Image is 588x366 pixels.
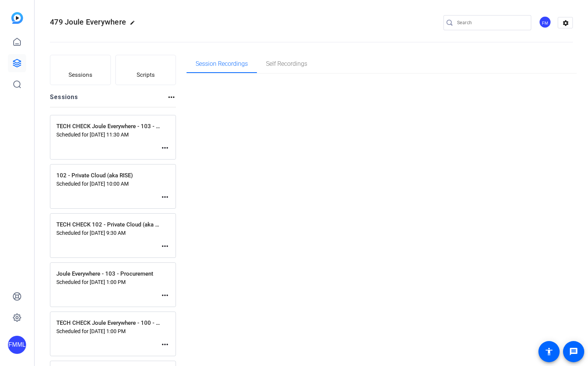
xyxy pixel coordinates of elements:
[160,340,170,349] mat-icon: more_horiz
[130,20,139,29] mat-icon: edit
[56,122,160,131] p: TECH CHECK Joule Everywhere - 103 - Procurement.
[56,220,160,229] p: TECH CHECK 102 - Private Cloud (aka RISE)
[160,192,170,202] mat-icon: more_horiz
[558,17,573,29] mat-icon: settings
[56,319,160,327] p: TECH CHECK Joule Everywhere - 100 - Keynote
[160,291,170,300] mat-icon: more_horiz
[50,93,78,107] h2: Sessions
[167,93,176,102] mat-icon: more_horiz
[457,18,525,27] input: Search
[50,55,111,85] button: Sessions
[539,16,551,28] div: FM
[196,61,248,67] span: Session Recordings
[56,132,160,138] p: Scheduled for [DATE] 11:30 AM
[56,171,160,180] p: 102 - Private Cloud (aka RISE)
[56,270,160,278] p: Joule Everywhere - 103 - Procurement
[544,347,554,356] mat-icon: accessibility
[56,328,160,334] p: Scheduled for [DATE] 1:00 PM
[56,279,160,285] p: Scheduled for [DATE] 1:00 PM
[68,71,92,79] span: Sessions
[539,16,552,29] ngx-avatar: Flying Monkeys Media, LLC
[137,71,155,79] span: Scripts
[8,336,26,354] div: FMML
[569,347,578,356] mat-icon: message
[160,242,170,251] mat-icon: more_horiz
[266,61,307,67] span: Self Recordings
[56,181,160,187] p: Scheduled for [DATE] 10:00 AM
[11,12,23,24] img: blue-gradient.svg
[115,55,176,85] button: Scripts
[160,143,170,152] mat-icon: more_horiz
[50,17,126,26] span: 479 Joule Everywhere
[56,230,160,236] p: Scheduled for [DATE] 9:30 AM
